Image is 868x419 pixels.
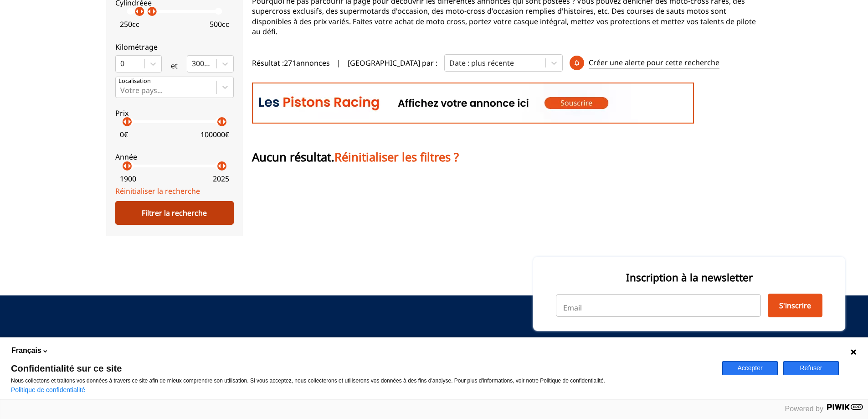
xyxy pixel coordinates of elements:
[768,294,822,317] button: S'inscrire
[115,42,234,52] p: Kilométrage
[136,6,147,17] p: arrow_right
[200,129,229,140] p: 100000 €
[252,58,330,68] span: Résultat : 271 annonces
[334,149,459,165] span: Réinitialiser les filtres ?
[589,57,719,68] p: Créer une alerte pour cette recherche
[213,174,229,184] p: 2025
[119,160,130,171] p: arrow_left
[149,6,159,17] p: arrow_right
[252,149,459,166] p: Aucun résultat.
[219,160,230,171] p: arrow_right
[783,361,839,375] button: Refuser
[214,116,225,127] p: arrow_left
[171,61,178,71] p: et
[132,6,143,17] p: arrow_left
[124,116,135,127] p: arrow_right
[785,405,824,413] span: Powered by
[120,174,136,184] p: 1900
[115,186,200,196] a: Réinitialiser la recherche
[337,58,341,68] span: |
[120,86,122,94] input: Votre pays...
[11,386,85,393] a: Politique de confidentialité
[120,59,122,67] input: 0
[115,152,234,162] p: Année
[192,59,194,67] input: 300000
[214,160,225,171] p: arrow_left
[124,160,135,171] p: arrow_right
[11,346,41,356] span: Français
[115,108,234,118] p: Prix
[115,201,234,225] div: Filtrer la recherche
[120,19,139,29] p: 250 cc
[119,116,130,127] p: arrow_left
[556,270,822,285] p: Inscription à la newsletter
[11,364,711,373] span: Confidentialité sur ce site
[210,19,229,29] p: 500 cc
[722,361,778,375] button: Accepter
[556,294,761,317] input: Email
[348,58,437,68] p: [GEOGRAPHIC_DATA] par :
[219,116,230,127] p: arrow_right
[120,129,128,140] p: 0 €
[118,77,151,85] p: Localisation
[11,378,711,384] p: Nous collectons et traitons vos données à travers ce site afin de mieux comprendre son utilisatio...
